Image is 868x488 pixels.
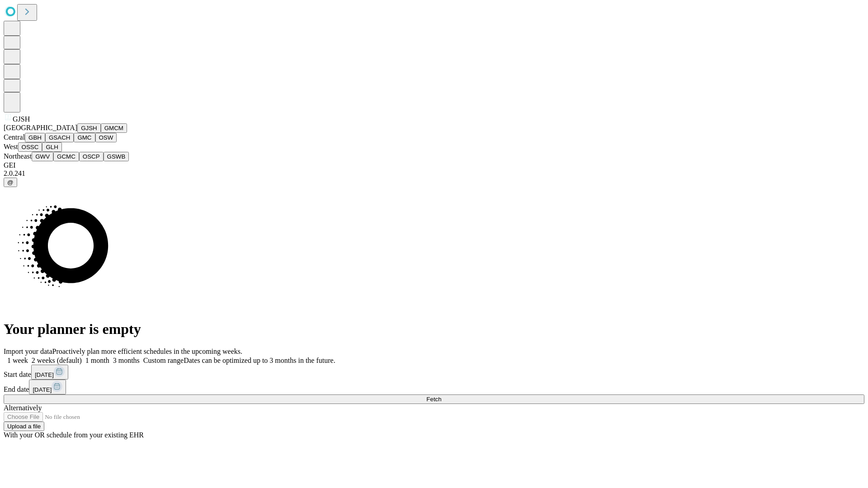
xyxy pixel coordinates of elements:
[18,142,42,152] button: OSSC
[4,394,864,404] button: Fetch
[33,386,52,393] span: [DATE]
[4,321,864,338] h1: Your planner is empty
[4,152,32,160] span: Northeast
[426,396,441,403] span: Fetch
[31,365,68,380] button: [DATE]
[95,133,117,142] button: OSW
[77,123,101,133] button: GJSH
[85,357,109,364] span: 1 month
[4,380,864,394] div: End date
[101,123,127,133] button: GMCM
[79,152,104,161] button: OSCP
[4,178,17,187] button: @
[113,357,140,364] span: 3 months
[35,371,54,378] span: [DATE]
[4,169,864,178] div: 2.0.241
[7,179,14,186] span: @
[52,347,242,355] span: Proactively plan more efficient schedules in the upcoming weeks.
[4,365,864,380] div: Start date
[4,133,25,141] span: Central
[4,161,864,169] div: GEI
[4,404,42,412] span: Alternatively
[143,357,184,364] span: Custom range
[29,380,66,394] button: [DATE]
[32,152,53,161] button: GWV
[4,431,144,439] span: With your OR schedule from your existing EHR
[104,152,129,161] button: GSWB
[32,357,82,364] span: 2 weeks (default)
[184,357,335,364] span: Dates can be optimized up to 3 months in the future.
[4,143,18,150] span: West
[45,133,74,142] button: GSACH
[25,133,45,142] button: GBH
[13,115,30,123] span: GJSH
[4,347,52,355] span: Import your data
[42,142,61,152] button: GLH
[74,133,95,142] button: GMC
[4,422,44,431] button: Upload a file
[7,357,28,364] span: 1 week
[4,124,77,131] span: [GEOGRAPHIC_DATA]
[53,152,79,161] button: GCMC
